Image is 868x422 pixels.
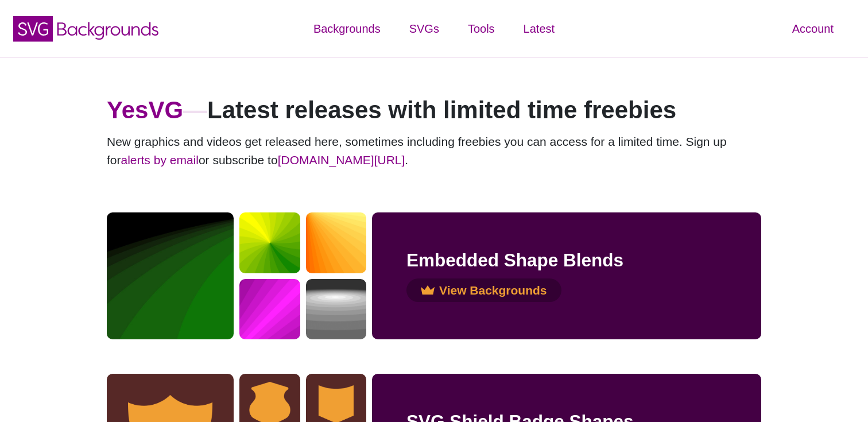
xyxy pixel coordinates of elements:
[406,247,727,274] h2: Embedded Shape Blends
[509,11,569,46] a: Latest
[778,11,848,46] a: Account
[107,133,761,169] p: New graphics and videos get released here, sometimes including freebies you can access for a limi...
[306,212,367,273] img: yellow to orange flat gradient pointing away from corner
[107,212,234,339] img: green to black rings rippling away from corner
[107,96,183,123] span: YesVG
[107,92,761,128] h1: Latest releases with limited time freebies
[395,11,454,46] a: SVGs
[121,153,199,167] a: alerts by email
[183,96,207,123] span: —
[239,279,300,340] img: Pink stripe rays angled torward corner
[107,212,761,339] a: green to black rings rippling away from corneryellow to green flat gradient petalsyellow to orang...
[306,279,367,340] img: black and white flat gradient ripple background
[454,11,509,46] a: Tools
[278,153,405,167] a: [DOMAIN_NAME][URL]
[406,278,561,303] button: View Backgrounds
[299,11,395,46] a: Backgrounds
[239,212,300,273] img: yellow to green flat gradient petals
